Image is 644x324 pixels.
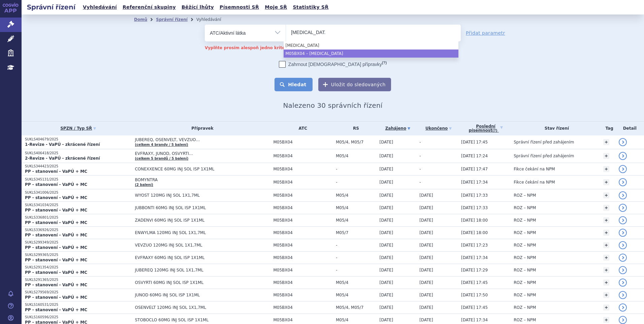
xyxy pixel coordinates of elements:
span: [DATE] [380,140,393,144]
span: M05/4 [336,293,376,297]
span: - [419,140,421,144]
p: SUKLS160596/2025 [25,315,131,320]
span: - [336,268,376,272]
span: [DATE] 17:24 [461,154,488,158]
a: detail [619,138,627,146]
span: M05/4 [336,218,376,223]
button: Uložit do sledovaných [318,78,391,91]
a: + [603,304,609,311]
a: (2 balení) [135,183,153,187]
span: [DATE] [380,167,393,171]
span: ROZ – NPM [514,255,536,260]
span: [DATE] [380,218,393,223]
span: ROZ – NPM [514,268,536,272]
a: + [603,255,609,261]
span: M05/4 [336,318,376,322]
span: ENWYLMA 120MG INJ SOL 1X1,7ML [135,230,270,235]
span: OSENVELT 120MG INJ SOL 1X1,7ML [135,305,270,310]
a: Referenční skupiny [121,3,178,12]
span: M05BX04 [273,243,332,248]
span: [DATE] [380,268,393,272]
span: Nalezeno 30 správních řízení [283,101,382,109]
a: detail [619,204,627,212]
a: + [603,292,609,298]
span: CONEXXENCE 60MG INJ SOL ISP 1X1ML [135,167,270,171]
a: + [603,267,609,273]
p: SUKLS341006/2025 [25,190,131,195]
span: [DATE] 17:45 [461,305,488,310]
strong: PP - stanovení - VaPÚ + MC [25,258,87,262]
p: SUKLS345131/2025 [25,177,131,182]
a: Moje SŘ [263,3,289,12]
a: detail [619,279,627,287]
span: [DATE] 17:33 [461,193,488,198]
span: M05BX04 [273,280,332,285]
a: detail [619,241,627,249]
a: detail [619,191,627,199]
span: [DATE] [419,193,433,198]
span: ROZ – NPM [514,193,536,198]
a: detail [619,303,627,312]
span: ROZ – NPM [514,305,536,310]
strong: PP - stanovení - VaPÚ + MC [25,195,87,200]
th: Stav řízení [510,122,600,135]
span: [DATE] 18:00 [461,230,488,235]
strong: PP - stanovení - VaPÚ + MC [25,270,87,275]
span: [DATE] [380,193,393,198]
p: SUKLS406418/2025 [25,151,131,156]
p: SUKLS299349/2025 [25,240,131,245]
strong: 1-Revize - VaPÚ - zkrácené řízení [25,142,100,147]
span: Správní řízení před zahájením [514,140,574,144]
span: M05/4 [336,193,376,198]
span: [DATE] [419,318,433,322]
th: RS [332,122,376,135]
a: + [603,205,609,211]
span: - [419,154,421,158]
span: [DATE] 17:50 [461,293,488,297]
span: M05/7 [336,230,376,235]
span: [DATE] [419,205,433,210]
span: M05BX04 [273,205,332,210]
p: SUKLS344423/2025 [25,164,131,169]
span: [DATE] [380,205,393,210]
span: M05BX04 [273,255,332,260]
a: + [603,242,609,248]
a: + [603,166,609,172]
span: EVFRAXY 60MG INJ SOL ISP 1X1ML [135,255,270,260]
a: detail [619,266,627,274]
span: - [336,255,376,260]
a: detail [619,216,627,224]
span: JUBEREQ, OSENVELT, VEVZUO… [135,137,270,142]
span: M05BX04 [273,293,332,297]
strong: PP - stanovení - VaPÚ + MC [25,208,87,213]
span: - [336,167,376,171]
span: M05BX04 [273,180,332,185]
span: M05BX04 [273,268,332,272]
span: [DATE] 17:45 [461,140,488,144]
p: SUKLS404679/2025 [25,137,131,142]
a: + [603,230,609,236]
a: detail [619,152,627,160]
span: [DATE] [380,154,393,158]
label: Zahrnout [DEMOGRAPHIC_DATA] přípravky [279,61,387,68]
th: Přípravek [131,122,270,135]
strong: PP - stanovení - VaPÚ + MC [25,233,87,237]
span: WYOST 120MG INJ SOL 1X1,7ML [135,193,270,198]
a: Běžící lhůty [180,3,216,12]
p: SUKLS279569/2025 [25,290,131,295]
a: Písemnosti SŘ [218,3,261,12]
span: M05/4 [336,205,376,210]
span: EVFRAXY, JUNOD, OSVYRTI… [135,151,270,156]
span: BOMYNTRA [135,177,270,182]
span: ROZ – NPM [514,243,536,248]
span: M05BX04 [273,154,332,158]
span: Fikce čekání na NPM [514,180,555,185]
a: Vyhledávání [81,3,119,12]
p: SUKLS336926/2025 [25,228,131,232]
a: detail [619,291,627,299]
span: [DATE] [419,218,433,223]
p: SUKLS336801/2025 [25,215,131,220]
span: ZADENVI 60MG INJ SOL ISP 1X1ML [135,218,270,223]
span: [DATE] [380,243,393,248]
li: [MEDICAL_DATA] [284,41,458,50]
